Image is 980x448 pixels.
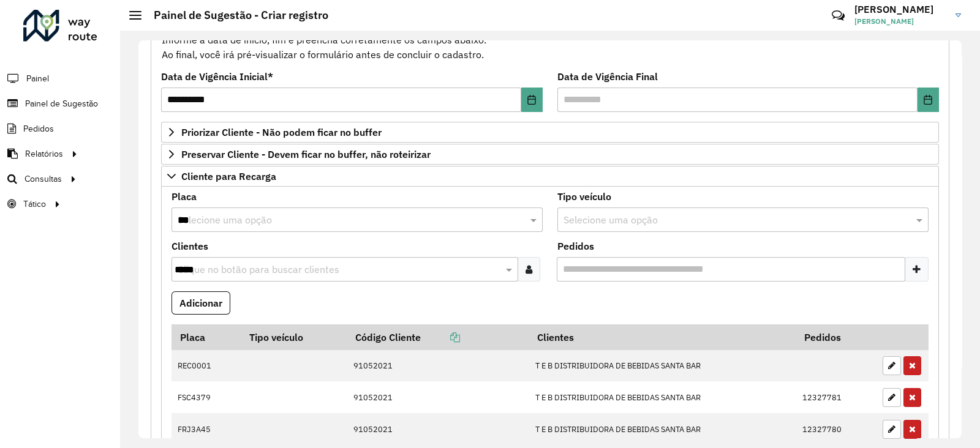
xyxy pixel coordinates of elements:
span: Tático [23,198,46,211]
span: Priorizar Cliente - Não podem ficar no buffer [181,127,382,137]
td: T E B DISTRIBUIDORA DE BEBIDAS SANTA BAR [529,413,796,445]
h3: [PERSON_NAME] [854,4,946,15]
span: Relatórios [25,147,63,160]
button: Choose Date [918,88,939,112]
span: [PERSON_NAME] [854,16,946,27]
h2: Painel de Sugestão - Criar registro [141,9,328,22]
td: FSC4379 [171,381,241,413]
span: Painel de Sugestão [25,97,98,110]
span: Cliente para Recarga [181,171,276,181]
label: Clientes [171,239,208,253]
label: Data de Vigência Inicial [161,69,273,84]
th: Clientes [529,324,796,350]
a: Contato Rápido [825,2,851,29]
button: Choose Date [521,88,543,112]
a: Priorizar Cliente - Não podem ficar no buffer [161,122,939,143]
th: Placa [171,324,241,350]
span: Pedidos [23,122,54,135]
td: 12327781 [796,381,876,413]
span: Consultas [24,173,62,185]
td: 91052021 [347,413,529,445]
th: Pedidos [796,324,876,350]
a: Preservar Cliente - Devem ficar no buffer, não roteirizar [161,144,939,165]
th: Código Cliente [347,324,529,350]
td: 91052021 [347,381,529,413]
td: FRJ3A45 [171,413,241,445]
label: Tipo veículo [557,189,611,204]
a: Copiar [421,331,460,343]
span: Painel [26,72,49,85]
th: Tipo veículo [241,324,347,350]
td: T E B DISTRIBUIDORA DE BEBIDAS SANTA BAR [529,381,796,413]
td: 91052021 [347,350,529,382]
td: T E B DISTRIBUIDORA DE BEBIDAS SANTA BAR [529,350,796,382]
a: Cliente para Recarga [161,166,939,187]
label: Placa [171,189,197,204]
td: REC0001 [171,350,241,382]
span: Preservar Cliente - Devem ficar no buffer, não roteirizar [181,149,431,159]
label: Pedidos [557,239,594,253]
label: Data de Vigência Final [557,69,658,84]
td: 12327780 [796,413,876,445]
button: Adicionar [171,291,230,315]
